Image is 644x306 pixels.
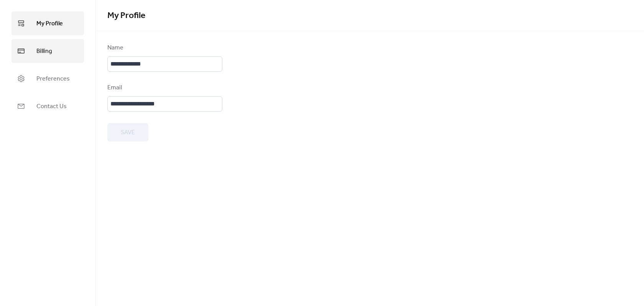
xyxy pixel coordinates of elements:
span: My Profile [107,7,145,24]
a: Preferences [11,67,84,90]
a: Billing [11,39,84,63]
span: Contact Us [36,100,67,113]
div: Name [107,43,221,53]
span: Preferences [36,73,70,85]
span: Billing [36,45,52,58]
div: Email [107,83,221,92]
a: My Profile [11,12,84,35]
span: My Profile [36,18,63,30]
a: Contact Us [11,94,84,118]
